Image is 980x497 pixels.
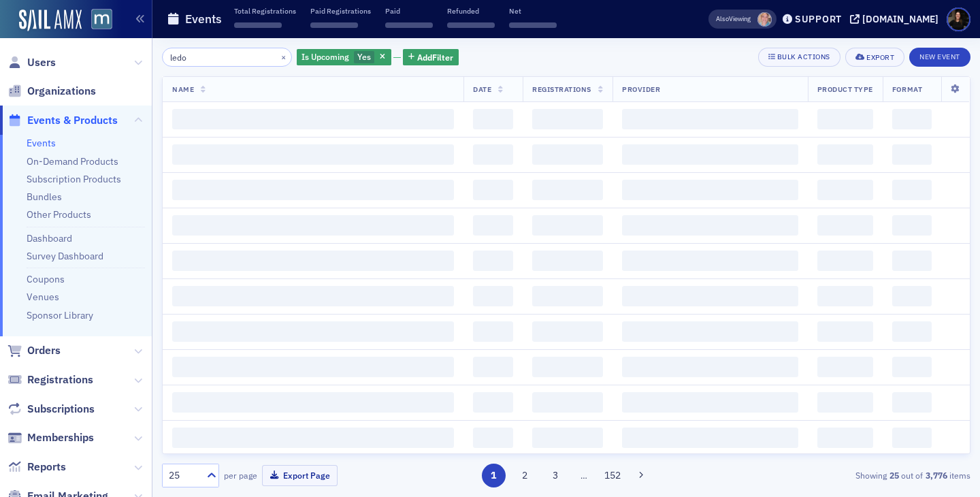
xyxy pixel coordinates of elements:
[532,321,603,342] span: ‌
[162,48,292,67] input: Search…
[172,357,454,377] span: ‌
[622,109,798,129] span: ‌
[892,144,932,165] span: ‌
[172,215,454,236] span: ‌
[795,13,842,25] div: Support
[82,9,112,32] a: View Homepage
[892,392,932,413] span: ‌
[473,357,513,377] span: ‌
[532,215,603,236] span: ‌
[622,392,798,413] span: ‌
[532,357,603,377] span: ‌
[27,343,61,358] span: Orders
[172,84,194,94] span: Name
[757,12,772,27] span: Dee Sullivan
[817,321,873,342] span: ‌
[622,84,660,94] span: Provider
[532,84,591,94] span: Registrations
[278,50,290,63] button: ×
[27,137,56,149] a: Events
[716,14,751,24] span: Viewing
[172,392,454,413] span: ‌
[817,84,873,94] span: Product Type
[473,392,513,413] span: ‌
[91,9,112,30] img: SailAMX
[27,402,95,417] span: Subscriptions
[473,428,513,448] span: ‌
[532,144,603,165] span: ‌
[817,428,873,448] span: ‌
[622,144,798,165] span: ‌
[892,180,932,200] span: ‌
[544,464,568,487] button: 3
[817,251,873,271] span: ‌
[7,55,56,70] a: Users
[27,155,118,167] a: On-Demand Products
[473,321,513,342] span: ‌
[357,51,371,62] span: Yes
[862,13,938,25] div: [DOMAIN_NAME]
[622,215,798,236] span: ‌
[27,191,62,203] a: Bundles
[7,343,61,358] a: Orders
[27,84,96,99] span: Organizations
[19,10,82,31] img: SailAMX
[574,469,593,481] span: …
[622,286,798,306] span: ‌
[447,22,495,28] span: ‌
[27,208,91,221] a: Other Products
[947,7,970,31] span: Profile
[403,49,459,66] button: AddFilter
[473,84,491,94] span: Date
[169,468,199,483] div: 25
[473,144,513,165] span: ‌
[27,113,118,128] span: Events & Products
[532,392,603,413] span: ‌
[482,464,506,487] button: 1
[817,286,873,306] span: ‌
[622,321,798,342] span: ‌
[234,22,282,28] span: ‌
[473,251,513,271] span: ‌
[817,215,873,236] span: ‌
[27,309,93,321] a: Sponsor Library
[473,180,513,200] span: ‌
[310,6,371,16] p: Paid Registrations
[923,469,949,481] strong: 3,776
[509,22,557,28] span: ‌
[27,430,94,445] span: Memberships
[532,428,603,448] span: ‌
[172,428,454,448] span: ‌
[172,144,454,165] span: ‌
[892,215,932,236] span: ‌
[532,109,603,129] span: ‌
[310,22,358,28] span: ‌
[622,251,798,271] span: ‌
[185,11,222,27] h1: Events
[27,372,93,387] span: Registrations
[892,286,932,306] span: ‌
[385,22,433,28] span: ‌
[892,357,932,377] span: ‌
[532,286,603,306] span: ‌
[301,51,349,62] span: Is Upcoming
[417,51,453,63] span: Add Filter
[27,291,59,303] a: Venues
[892,321,932,342] span: ‌
[473,286,513,306] span: ‌
[234,6,296,16] p: Total Registrations
[27,460,66,475] span: Reports
[777,53,830,61] div: Bulk Actions
[892,84,922,94] span: Format
[601,464,625,487] button: 152
[7,460,66,475] a: Reports
[817,392,873,413] span: ‌
[892,109,932,129] span: ‌
[850,14,943,24] button: [DOMAIN_NAME]
[7,430,94,445] a: Memberships
[716,14,729,23] div: Also
[447,6,495,16] p: Refunded
[27,55,56,70] span: Users
[7,402,95,417] a: Subscriptions
[172,180,454,200] span: ‌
